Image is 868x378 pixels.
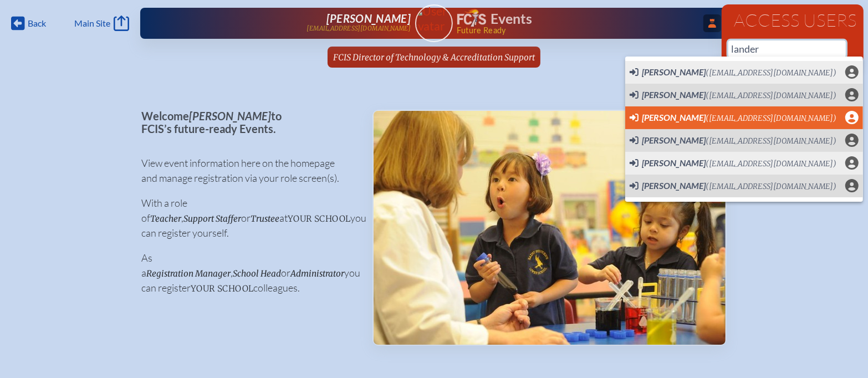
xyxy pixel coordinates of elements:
[457,27,693,34] span: Future Ready
[74,18,110,29] span: Main Site
[290,268,344,279] span: Administrator
[728,40,846,57] input: Person’s name or email
[642,180,706,191] span: [PERSON_NAME]
[625,57,863,202] ul: Option List
[307,25,411,32] p: [EMAIL_ADDRESS][DOMAIN_NAME]
[141,196,355,241] p: With a role of , or at you can register yourself.
[706,114,836,123] span: ([EMAIL_ADDRESS][DOMAIN_NAME])
[625,175,863,197] li: kwilander@stjohnseagles.org
[457,9,692,34] div: FCIS Events — Future ready
[642,135,706,145] span: [PERSON_NAME]
[630,89,836,101] span: Switch User
[630,180,836,192] span: Switch User
[329,47,539,68] a: FCIS Director of Technology & Accreditation Support
[374,111,726,345] img: Events
[630,157,836,170] span: Switch User
[642,89,706,100] span: [PERSON_NAME]
[183,213,241,224] span: Support Staffer
[706,159,836,168] span: ([EMAIL_ADDRESS][DOMAIN_NAME])
[410,4,457,33] img: User Avatar
[625,152,863,175] li: landerson@stjohnseagles.org
[728,11,857,29] h1: Access Users
[176,12,411,34] a: [PERSON_NAME][EMAIL_ADDRESS][DOMAIN_NAME]
[630,135,836,147] span: Switch User
[146,268,231,279] span: Registration Manager
[141,251,355,295] p: As a , or you can register colleagues.
[251,213,279,224] span: Trustee
[642,112,706,122] span: [PERSON_NAME]
[625,106,863,129] li: dlanders@sjcds.net
[141,110,355,135] p: Welcome to FCIS’s future-ready Events.
[625,84,863,106] li: englanders@dkja.net
[706,68,836,78] span: ([EMAIL_ADDRESS][DOMAIN_NAME])
[333,52,535,63] span: FCIS Director of Technology & Accreditation Support
[630,112,836,124] span: Switch User
[642,67,706,77] span: [PERSON_NAME]
[189,109,271,122] span: [PERSON_NAME]
[415,4,453,42] a: User Avatar
[706,182,836,191] span: ([EMAIL_ADDRESS][DOMAIN_NAME])
[191,283,253,294] span: your school
[74,16,129,31] a: Main Site
[630,67,836,79] span: Switch User
[625,61,863,84] li: hollanderr@nbps.org
[706,136,836,146] span: ([EMAIL_ADDRESS][DOMAIN_NAME])
[233,268,281,279] span: School Head
[706,91,836,100] span: ([EMAIL_ADDRESS][DOMAIN_NAME])
[625,129,863,152] li: thollanderr@trinityprep.org
[150,213,181,224] span: Teacher
[288,213,350,224] span: your school
[642,157,706,168] span: [PERSON_NAME]
[141,156,355,186] p: View event information here on the homepage and manage registration via your role screen(s).
[28,18,46,29] span: Back
[326,12,411,25] span: [PERSON_NAME]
